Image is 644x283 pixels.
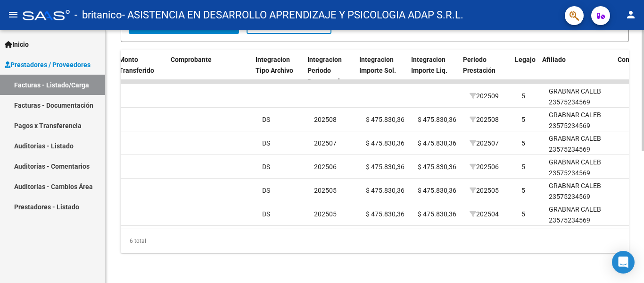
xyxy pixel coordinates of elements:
div: 5 [521,138,525,149]
div: GRABNAR CALEB 23575234569 [549,204,617,226]
span: 202507 [314,139,337,147]
div: 6 total [121,229,629,253]
div: GRABNAR CALEB 23575234569 [549,133,617,155]
span: Legajo [515,56,536,63]
datatable-header-cell: Legajo [511,50,538,91]
span: Prestadores / Proveedores [5,60,91,70]
span: 202505 [470,187,499,194]
span: $ 475.830,36 [418,210,456,218]
div: GRABNAR CALEB 23575234569 [549,180,617,202]
span: 202504 [470,210,499,218]
mat-icon: menu [8,9,19,20]
span: 202505 [314,210,337,218]
span: $ 475.830,36 [366,210,405,218]
span: 202508 [470,116,499,123]
mat-icon: person [625,9,636,20]
span: DS [262,210,270,218]
span: $ 475.830,36 [366,139,405,147]
span: - britanico [74,5,122,26]
span: Integracion Importe Liq. [411,56,447,74]
span: $ 475.830,36 [366,163,405,171]
span: Integracion Importe Sol. [359,56,396,74]
span: 202505 [314,187,337,194]
span: Comprobante [171,56,212,63]
div: GRABNAR CALEB 23575234569 [549,157,617,179]
span: Monto Transferido [119,56,154,74]
div: Open Intercom Messenger [612,251,635,274]
span: $ 475.830,36 [366,187,405,194]
span: DS [262,163,270,171]
datatable-header-cell: Integracion Periodo Presentacion [304,50,355,91]
span: DS [262,187,270,194]
div: GRABNAR CALEB 23575234569 [549,86,617,108]
datatable-header-cell: Monto Transferido [115,50,167,91]
div: 5 [521,114,525,125]
div: 5 [521,162,525,172]
span: - ASISTENCIA EN DESARROLLO APRENDIZAJE Y PSICOLOGIA ADAP S.R.L. [122,5,463,26]
span: Inicio [5,39,29,50]
div: 5 [521,209,525,220]
datatable-header-cell: Comprobante [167,50,252,91]
span: $ 475.830,36 [418,163,456,171]
div: GRABNAR CALEB 23575234569 [549,110,617,131]
span: 202508 [314,116,337,123]
span: 202506 [314,163,337,171]
div: 5 [521,185,525,196]
span: 202509 [470,92,499,100]
span: $ 475.830,36 [418,187,456,194]
div: 5 [521,91,525,102]
span: Integracion Tipo Archivo [256,56,293,74]
span: Afiliado [542,56,566,63]
span: 202506 [470,163,499,171]
span: DS [262,139,270,147]
datatable-header-cell: Integracion Importe Liq. [407,50,459,91]
span: DS [262,116,270,123]
span: $ 475.830,36 [418,116,456,123]
datatable-header-cell: Integracion Tipo Archivo [252,50,304,91]
datatable-header-cell: Período Prestación [459,50,511,91]
datatable-header-cell: Afiliado [538,50,614,91]
span: Integracion Periodo Presentacion [307,56,347,85]
span: 202507 [470,139,499,147]
span: $ 475.830,36 [418,139,456,147]
span: $ 475.830,36 [366,116,405,123]
datatable-header-cell: Integracion Importe Sol. [355,50,407,91]
span: Período Prestación [463,56,495,74]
